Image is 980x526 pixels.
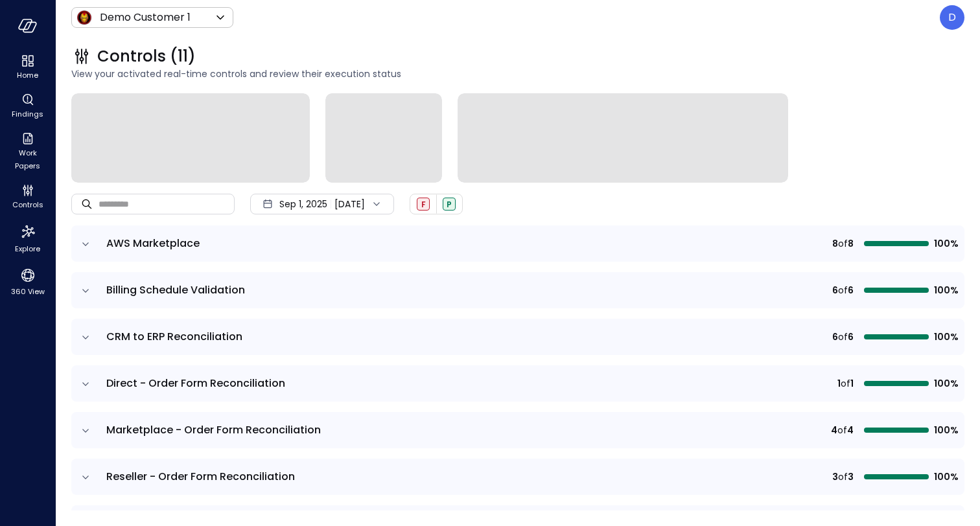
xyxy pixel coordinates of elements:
span: Direct - Order Form Reconciliation [106,376,285,391]
span: Billing Schedule Validation [106,282,245,297]
span: Reseller - Order Form Reconciliation [106,469,295,484]
button: expand row [79,284,92,297]
button: expand row [79,378,92,391]
button: expand row [79,424,92,437]
span: AWS Marketplace [106,236,200,251]
span: 3 [848,470,854,484]
span: 6 [832,283,838,297]
span: F [421,199,426,210]
span: 1 [850,376,854,391]
span: Explore [15,242,40,255]
span: of [838,283,848,297]
span: Marketplace - Order Form Reconciliation [106,422,321,437]
span: View your activated real-time controls and review their execution status [71,67,964,81]
span: 8 [832,236,838,251]
span: 1 [837,376,841,391]
span: 3 [832,470,838,484]
span: 4 [831,423,837,437]
span: 100% [934,330,957,344]
span: Findings [12,108,43,120]
span: Home [17,69,38,82]
span: of [841,376,850,391]
span: Controls (11) [97,46,196,67]
span: Controls [12,198,43,211]
span: P [447,199,452,210]
p: Demo Customer 1 [100,10,191,25]
div: Dudu [940,5,964,30]
span: of [838,470,848,484]
span: 100% [934,283,957,297]
span: 360 View [11,285,45,298]
div: 360 View [3,264,52,299]
div: Failed [417,198,430,211]
span: 6 [832,330,838,344]
div: Work Papers [3,130,52,174]
div: Passed [443,198,456,211]
button: expand row [79,238,92,251]
span: 100% [934,470,957,484]
span: 100% [934,423,957,437]
span: CRM to ERP Reconciliation [106,329,242,344]
span: 6 [848,330,854,344]
span: 8 [848,236,854,251]
span: 4 [847,423,854,437]
span: 100% [934,376,957,391]
span: 100% [934,236,957,251]
span: of [838,236,848,251]
span: of [838,330,848,344]
span: Sep 1, 2025 [279,197,327,211]
button: expand row [79,471,92,484]
img: Icon [76,10,92,25]
span: 6 [848,283,854,297]
div: Explore [3,220,52,257]
div: Home [3,52,52,83]
span: of [837,423,847,437]
span: Work Papers [8,146,47,172]
button: expand row [79,331,92,344]
div: Findings [3,91,52,122]
div: Controls [3,181,52,212]
p: D [948,10,956,25]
